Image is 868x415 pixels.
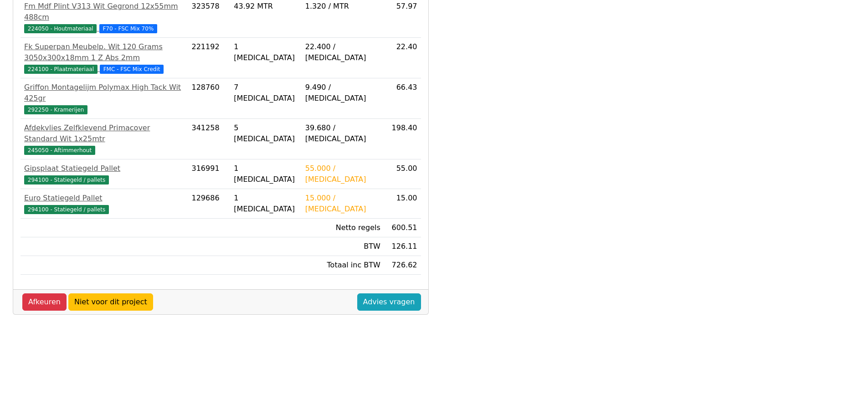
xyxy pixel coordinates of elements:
[24,175,109,184] span: 294100 - Statiegeld / pallets
[24,163,184,174] div: Gipsplaat Statiegeld Pallet
[384,119,421,159] td: 198.40
[357,293,421,311] a: Advies vragen
[234,193,298,215] div: 1 [MEDICAL_DATA]
[188,119,230,159] td: 341258
[24,123,184,144] div: Afdekvlies Zelfklevend Primacover Standard Wit 1x25mtr
[24,1,184,34] a: Fm Mdf Plint V313 Wit Gegrond 12x55mm 488cm224050 - Houtmateriaal F70 - FSC Mix 70%
[24,41,184,74] a: Fk Superpan Meubelp. Wit 120 Grams 3050x300x18mm 1 Z Abs 2mm224100 - Plaatmateriaal FMC - FSC Mix...
[188,38,230,78] td: 221192
[384,189,421,219] td: 15.00
[22,293,67,311] a: Afkeuren
[100,65,164,74] span: FMC - FSC Mix Credit
[384,159,421,189] td: 55.00
[302,237,384,256] td: BTW
[305,41,380,63] div: 22.400 / [MEDICAL_DATA]
[188,159,230,189] td: 316991
[24,205,109,214] span: 294100 - Statiegeld / pallets
[24,146,95,155] span: 245050 - Aftimmerhout
[234,163,298,185] div: 1 [MEDICAL_DATA]
[188,78,230,119] td: 128760
[188,189,230,219] td: 129686
[305,163,380,185] div: 55.000 / [MEDICAL_DATA]
[305,193,380,215] div: 15.000 / [MEDICAL_DATA]
[24,82,184,104] div: Griffon Montagelijm Polymax High Tack Wit 425gr
[305,82,380,104] div: 9.490 / [MEDICAL_DATA]
[384,38,421,78] td: 22.40
[99,24,158,33] span: F70 - FSC Mix 70%
[384,237,421,256] td: 126.11
[24,105,87,114] span: 292250 - Kramerijen
[384,256,421,275] td: 726.62
[68,293,153,311] a: Niet voor dit project
[302,256,384,275] td: Totaal inc BTW
[24,123,184,155] a: Afdekvlies Zelfklevend Primacover Standard Wit 1x25mtr245050 - Aftimmerhout
[24,193,184,204] div: Euro Statiegeld Pallet
[24,41,184,63] div: Fk Superpan Meubelp. Wit 120 Grams 3050x300x18mm 1 Z Abs 2mm
[24,1,184,23] div: Fm Mdf Plint V313 Wit Gegrond 12x55mm 488cm
[24,24,97,33] span: 224050 - Houtmateriaal
[24,82,184,115] a: Griffon Montagelijm Polymax High Tack Wit 425gr292250 - Kramerijen
[234,123,298,144] div: 5 [MEDICAL_DATA]
[24,65,98,74] span: 224100 - Plaatmateriaal
[384,78,421,119] td: 66.43
[305,123,380,144] div: 39.680 / [MEDICAL_DATA]
[24,193,184,215] a: Euro Statiegeld Pallet294100 - Statiegeld / pallets
[234,1,298,12] div: 43.92 MTR
[384,219,421,237] td: 600.51
[234,82,298,104] div: 7 [MEDICAL_DATA]
[234,41,298,63] div: 1 [MEDICAL_DATA]
[24,163,184,185] a: Gipsplaat Statiegeld Pallet294100 - Statiegeld / pallets
[305,1,380,12] div: 1.320 / MTR
[302,219,384,237] td: Netto regels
